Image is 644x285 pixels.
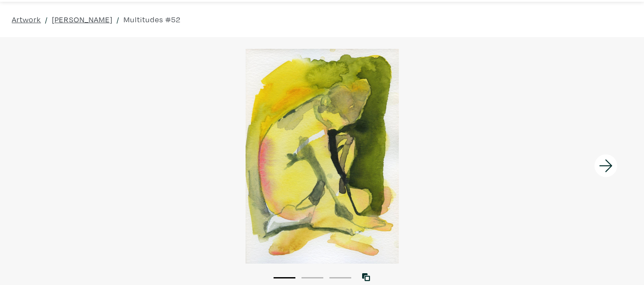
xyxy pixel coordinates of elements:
[12,14,41,25] a: Artwork
[274,277,295,278] button: 1 of 3
[301,277,323,278] button: 2 of 3
[52,14,113,25] a: [PERSON_NAME]
[116,14,120,25] span: /
[329,277,351,278] button: 3 of 3
[45,14,48,25] span: /
[123,14,181,25] a: Multitudes #52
